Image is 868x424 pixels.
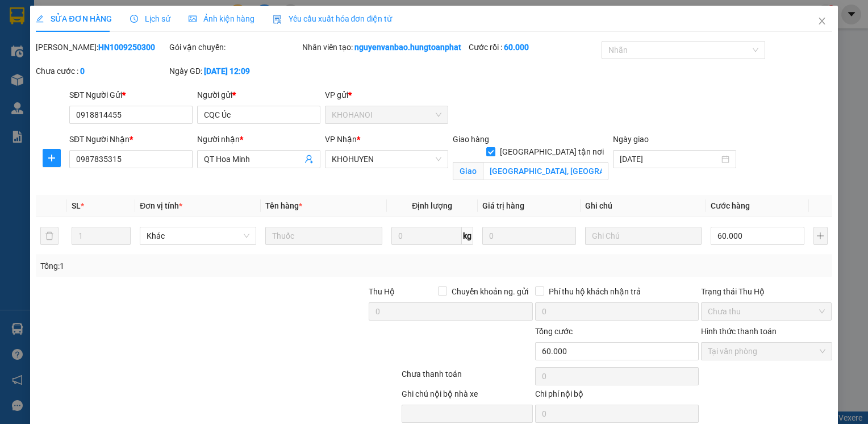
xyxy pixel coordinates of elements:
[495,146,608,158] span: [GEOGRAPHIC_DATA] tận nơi
[325,89,448,101] div: VP gửi
[806,6,838,38] button: Close
[462,227,473,245] span: kg
[585,227,702,245] input: Ghi Chú
[197,89,320,101] div: Người gửi
[535,388,699,405] div: Chi phí nội bộ
[613,135,649,144] label: Ngày giao
[169,41,300,53] div: Gói vận chuyển:
[581,195,706,217] th: Ghi chú
[332,151,441,168] span: KHOHUYEN
[36,15,44,23] span: edit
[813,227,827,245] button: plus
[40,227,59,245] button: delete
[701,285,832,298] div: Trạng thái Thu Hộ
[189,15,197,23] span: picture
[402,388,532,405] div: Ghi chú nội bộ nhà xe
[273,15,282,24] img: icon
[189,14,254,23] span: Ảnh kiện hàng
[412,201,452,210] span: Định lượng
[453,135,489,144] span: Giao hàng
[302,41,466,53] div: Nhân viên tạo:
[98,43,155,52] b: HN1009250300
[482,201,524,210] span: Giá trị hàng
[708,303,825,320] span: Chưa thu
[325,135,357,144] span: VP Nhận
[204,66,250,76] b: [DATE] 12:09
[817,16,827,26] span: close
[535,327,573,336] span: Tổng cước
[36,65,166,77] div: Chưa cước :
[43,149,61,167] button: plus
[43,153,60,163] span: plus
[620,153,719,165] input: Ngày giao
[130,14,170,23] span: Lịch sử
[147,227,249,244] span: Khác
[469,41,599,53] div: Cước rồi :
[369,287,395,296] span: Thu Hộ
[711,201,750,210] span: Cước hàng
[36,14,111,23] span: SỬA ĐƠN HÀNG
[40,260,335,272] div: Tổng: 1
[447,285,533,298] span: Chuyển khoản ng. gửi
[483,162,608,180] input: Giao tận nơi
[140,201,182,210] span: Đơn vị tính
[72,201,81,210] span: SL
[169,65,300,77] div: Ngày GD:
[273,14,393,23] span: Yêu cầu xuất hóa đơn điện tử
[130,15,138,23] span: clock-circle
[80,66,85,76] b: 0
[304,155,314,164] span: user-add
[453,162,483,180] span: Giao
[708,343,825,360] span: Tại văn phòng
[354,43,461,52] b: nguyenvanbao.hungtoanphat
[69,89,193,101] div: SĐT Người Gửi
[482,227,576,245] input: 0
[197,133,320,146] div: Người nhận
[265,227,382,245] input: VD: Bàn, Ghế
[36,41,166,53] div: [PERSON_NAME]:
[332,106,441,123] span: KHOHANOI
[701,327,777,336] label: Hình thức thanh toán
[544,285,645,298] span: Phí thu hộ khách nhận trả
[400,368,533,388] div: Chưa thanh toán
[265,201,302,210] span: Tên hàng
[504,43,529,52] b: 60.000
[69,133,193,146] div: SĐT Người Nhận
